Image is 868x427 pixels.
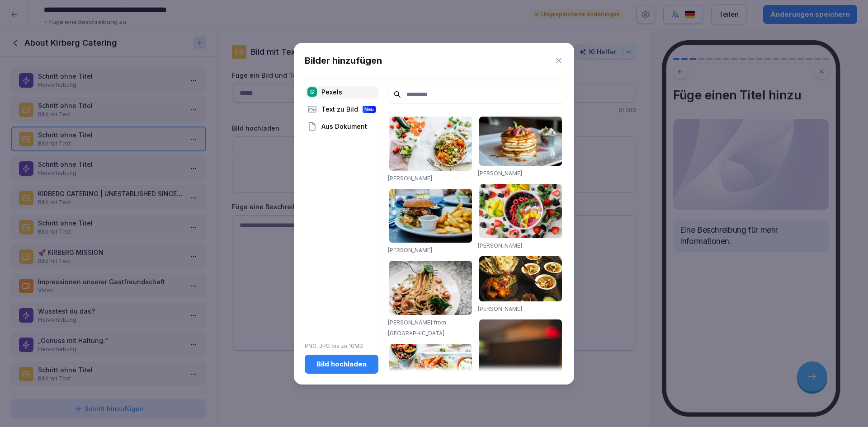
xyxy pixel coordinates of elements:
p: PNG, JPG bis zu 10MB [305,342,378,350]
img: pexels.png [307,87,317,97]
a: [PERSON_NAME] [478,242,522,249]
h1: Bilder hinzufügen [305,54,382,67]
div: Neu [363,106,376,113]
div: Bild hochladen [312,359,371,369]
div: Pexels [305,86,378,99]
img: pexels-photo-1640777.jpeg [389,117,472,171]
img: pexels-photo-958545.jpeg [479,256,562,301]
a: [PERSON_NAME] [388,175,432,182]
img: pexels-photo-1099680.jpeg [479,184,562,238]
a: [PERSON_NAME] [478,305,522,312]
img: pexels-photo-70497.jpeg [389,189,472,243]
a: [PERSON_NAME] from [GEOGRAPHIC_DATA] [388,319,446,337]
a: [PERSON_NAME] [388,247,432,253]
div: Aus Dokument [305,120,378,133]
img: pexels-photo-1279330.jpeg [389,261,472,315]
div: Text zu Bild [305,103,378,116]
a: [PERSON_NAME] [478,170,522,177]
button: Bild hochladen [305,355,378,374]
img: pexels-photo-376464.jpeg [479,117,562,166]
img: pexels-photo-1640772.jpeg [389,344,472,405]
